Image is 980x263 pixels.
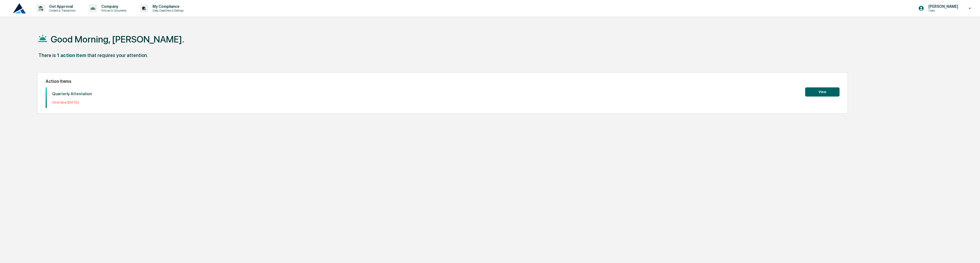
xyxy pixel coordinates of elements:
[57,52,86,58] div: 1 action item
[52,100,92,104] p: Overdue: [DATE]
[87,52,148,58] div: that requires your attention.
[924,4,961,9] p: [PERSON_NAME]
[45,4,78,9] p: Get Approval
[46,79,840,84] h2: Action Items
[97,9,129,12] p: Policies & Documents
[805,87,840,97] button: View
[924,9,961,12] p: Users
[13,3,26,13] img: logo
[51,34,184,45] h1: Good Morning, [PERSON_NAME].
[45,9,78,12] p: Content & Transactions
[805,89,840,94] a: View
[97,4,129,9] p: Company
[52,91,92,96] p: Quarterly Attestation
[148,4,186,9] p: My Compliance
[38,52,56,58] div: There is
[148,9,186,12] p: Data, Deadlines & Settings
